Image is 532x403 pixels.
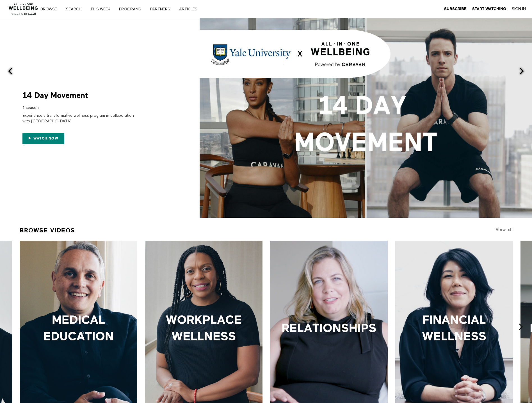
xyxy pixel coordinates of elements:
strong: Subscribe [444,7,467,11]
a: THIS WEEK [88,7,116,11]
a: View all [496,228,513,232]
a: Search [64,7,87,11]
a: PARTNERS [148,7,176,11]
nav: Primary [44,6,209,12]
a: Sign In [512,6,526,12]
a: Browse [38,7,63,11]
a: Start Watching [472,6,506,12]
a: Browse Videos [20,225,75,236]
a: PROGRAMS [117,7,147,11]
strong: Start Watching [472,7,506,11]
a: Subscribe [444,6,467,12]
a: ARTICLES [177,7,203,11]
